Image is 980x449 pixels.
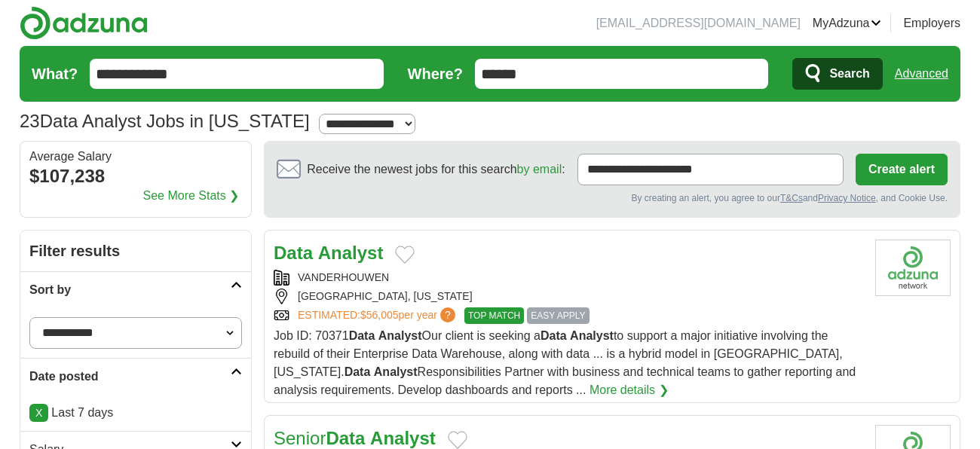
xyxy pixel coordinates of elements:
a: Data Analyst [274,243,383,263]
h2: Sort by [29,281,231,299]
span: 23 [20,108,40,135]
div: [GEOGRAPHIC_DATA], [US_STATE] [274,289,863,304]
h2: Filter results [20,231,251,271]
strong: Analyst [570,329,614,342]
label: Where? [408,63,463,85]
img: Company logo [875,240,951,296]
button: Search [792,58,882,90]
span: Search [829,59,869,89]
h1: Data Analyst Jobs in [US_STATE] [20,111,310,131]
h2: Date posted [29,368,231,386]
strong: Data [541,329,567,342]
p: Last 7 days [29,404,242,422]
a: Sort by [20,271,251,308]
a: Date posted [20,358,251,395]
div: Average Salary [29,151,242,163]
li: [EMAIL_ADDRESS][DOMAIN_NAME] [596,14,801,32]
strong: Data [274,243,313,263]
strong: Analyst [378,329,422,342]
button: Add to favorite jobs [395,246,415,264]
a: by email [517,163,562,176]
strong: Analyst [318,243,384,263]
div: By creating an alert, you agree to our and , and Cookie Use. [277,191,948,205]
label: What? [32,63,78,85]
button: Add to favorite jobs [448,431,467,449]
a: See More Stats ❯ [143,187,240,205]
button: Create alert [856,154,948,185]
a: SeniorData Analyst [274,428,436,448]
img: Adzuna logo [20,6,148,40]
div: VANDERHOUWEN [274,270,863,286]
a: T&Cs [780,193,803,203]
span: $56,005 [360,309,399,321]
strong: Data [349,329,375,342]
a: ESTIMATED:$56,005per year? [298,307,458,324]
strong: Data [326,428,365,448]
div: $107,238 [29,163,242,190]
a: X [29,404,48,422]
span: ? [440,307,455,322]
span: EASY APPLY [527,307,589,324]
a: Advanced [895,59,948,89]
strong: Analyst [370,428,436,448]
span: Job ID: 70371 Our client is seeking a to support a major initiative involving the rebuild of thei... [274,329,856,396]
a: MyAdzuna [813,14,882,32]
a: Privacy Notice [818,193,876,203]
a: More details ❯ [590,381,669,399]
a: Employers [903,14,960,32]
span: Receive the newest jobs for this search : [307,160,565,179]
strong: Data [345,365,371,378]
strong: Analyst [374,365,418,378]
span: TOP MATCH [464,307,524,324]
